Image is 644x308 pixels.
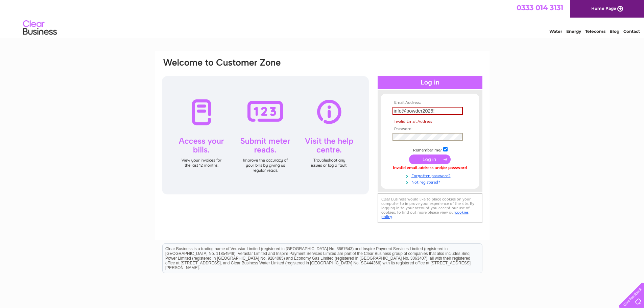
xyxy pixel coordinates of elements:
[378,193,482,223] div: Clear Business would like to place cookies on your computer to improve your experience of the sit...
[163,4,482,33] div: Clear Business is a trading name of Verastar Limited (registered in [GEOGRAPHIC_DATA] No. 3667643...
[391,100,469,105] th: Email Address:
[393,119,432,124] span: Invalid Email Address
[585,29,605,34] a: Telecoms
[610,29,619,34] a: Blog
[392,179,469,185] a: Not registered?
[409,155,451,164] input: Submit
[549,29,562,34] a: Water
[517,3,563,12] a: 0333 014 3131
[381,210,469,219] a: cookies policy
[23,18,57,38] img: logo.png
[623,29,640,34] a: Contact
[392,166,468,170] div: Invalid email address and/or password
[392,172,469,179] a: Forgotten password?
[566,29,581,34] a: Energy
[391,127,469,132] th: Password:
[391,146,469,153] td: Remember me?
